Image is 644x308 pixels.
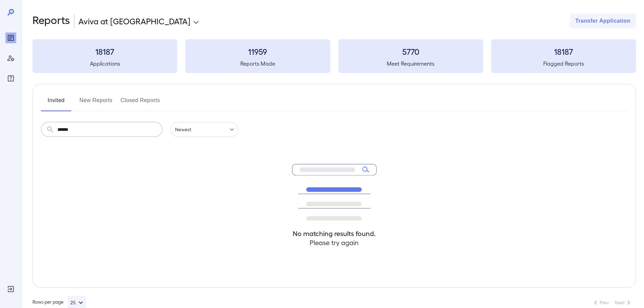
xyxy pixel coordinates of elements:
[32,14,70,28] h2: Reports
[5,32,16,43] div: Reports
[5,73,16,84] div: FAQ
[41,95,71,111] button: Invited
[79,95,113,111] button: New Reports
[338,46,483,57] h3: 5770
[589,297,636,308] nav: pagination navigation
[570,14,636,28] button: Transfer Application
[292,229,377,238] h4: No matching results found.
[121,95,160,111] button: Closed Reports
[185,60,330,68] h5: Reports Made
[491,46,636,57] h3: 18187
[185,46,330,57] h3: 11959
[32,46,177,57] h3: 18187
[171,122,238,137] div: Newest
[32,39,636,73] summary: 18187Applications11959Reports Made5770Meet Requirements18187Flagged Reports
[491,60,636,68] h5: Flagged Reports
[5,53,16,64] div: Manage Users
[78,16,190,26] p: Aviva at [GEOGRAPHIC_DATA]
[292,238,377,247] h4: Please try again
[338,60,483,68] h5: Meet Requirements
[5,284,16,294] div: Log Out
[32,60,177,68] h5: Applications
